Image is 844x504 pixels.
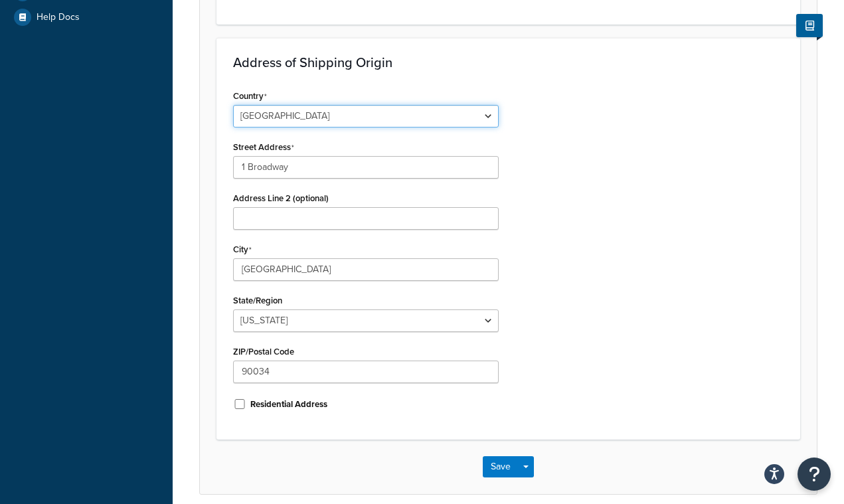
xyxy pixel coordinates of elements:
button: Show Help Docs [796,14,823,37]
label: Residential Address [250,398,327,410]
label: City [233,244,252,255]
h3: Address of Shipping Origin [233,55,784,70]
a: Help Docs [10,5,163,29]
label: State/Region [233,295,282,305]
button: Save [483,456,519,477]
label: Street Address [233,142,294,153]
label: Country [233,91,267,102]
label: ZIP/Postal Code [233,347,294,357]
span: Help Docs [37,12,80,23]
button: Open Resource Center [798,458,831,491]
label: Address Line 2 (optional) [233,193,329,203]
